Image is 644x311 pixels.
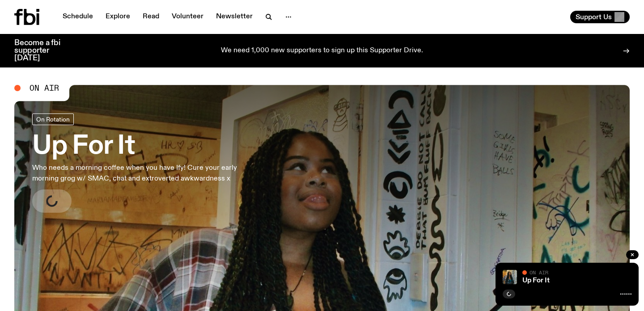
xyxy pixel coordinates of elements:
a: Newsletter [211,11,258,23]
span: On Air [530,269,548,275]
h3: Up For It [32,134,261,159]
a: Explore [100,11,136,23]
img: Ify - a Brown Skin girl with black braided twists, looking up to the side with her tongue stickin... [503,270,517,284]
span: On Air [30,84,59,92]
p: Who needs a morning coffee when you have Ify! Cure your early morning grog w/ SMAC, chat and extr... [32,163,261,184]
a: Up For It [522,277,550,284]
p: We need 1,000 new supporters to sign up this Supporter Drive. [221,47,423,55]
a: Volunteer [166,11,209,23]
span: On Rotation [36,116,70,122]
a: Schedule [57,11,98,23]
button: Support Us [570,11,630,23]
a: Up For ItWho needs a morning coffee when you have Ify! Cure your early morning grog w/ SMAC, chat... [32,113,261,213]
a: On Rotation [32,113,74,125]
span: Support Us [576,13,612,21]
h3: Become a fbi supporter [DATE] [14,39,72,62]
a: Read [137,11,165,23]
